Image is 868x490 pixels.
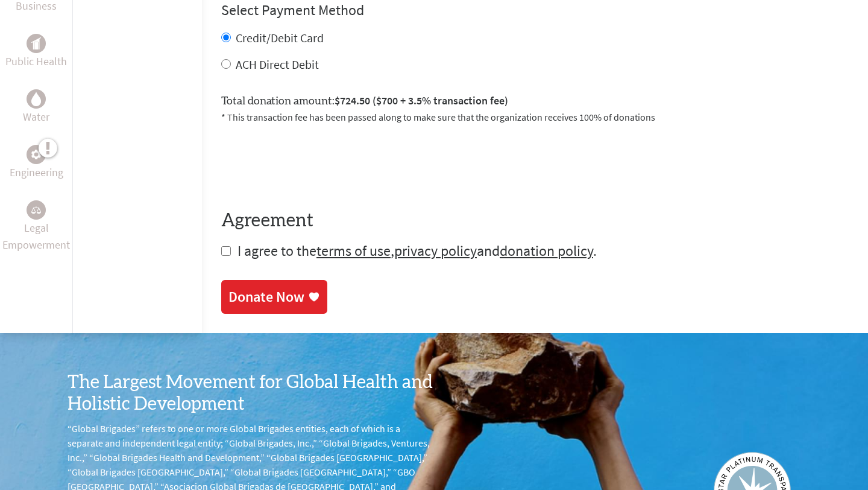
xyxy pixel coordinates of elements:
[23,109,49,126] p: Water
[27,145,46,164] div: Engineering
[10,164,63,181] p: Engineering
[316,241,391,260] a: terms of use
[27,34,46,53] div: Public Health
[31,206,41,214] img: Legal Empowerment
[221,92,508,110] label: Total donation amount:
[335,94,508,107] span: $724.50 ($700 + 3.5% transaction fee)
[236,30,324,45] label: Credit/Debit Card
[236,57,319,72] label: ACH Direct Debit
[2,200,70,253] a: Legal EmpowermentLegal Empowerment
[221,1,849,20] h4: Select Payment Method
[23,89,49,126] a: WaterWater
[31,37,41,49] img: Public Health
[27,200,46,220] div: Legal Empowerment
[221,139,404,186] iframe: reCAPTCHA
[10,145,63,181] a: EngineeringEngineering
[5,34,67,70] a: Public HealthPublic Health
[221,280,327,314] a: Donate Now
[237,241,597,260] span: I agree to the , and .
[2,220,70,253] p: Legal Empowerment
[394,241,477,260] a: privacy policy
[31,150,41,159] img: Engineering
[31,92,41,106] img: Water
[68,372,434,415] h3: The Largest Movement for Global Health and Holistic Development
[221,210,849,232] h4: Agreement
[228,287,304,307] div: Donate Now
[500,241,593,260] a: donation policy
[27,89,46,109] div: Water
[5,53,67,70] p: Public Health
[221,110,849,124] p: * This transaction fee has been passed along to make sure that the organization receives 100% of ...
